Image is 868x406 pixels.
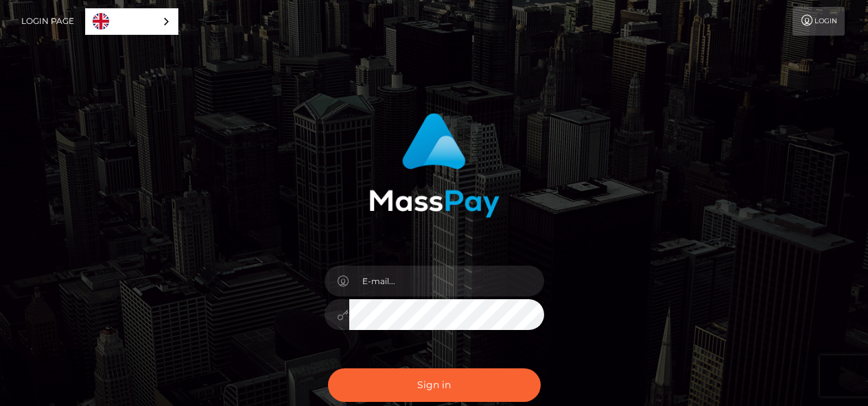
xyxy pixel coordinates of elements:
div: Language [85,8,178,35]
a: Login Page [21,7,74,36]
button: Sign in [328,368,541,402]
aside: Language selected: English [85,8,178,35]
input: E-mail... [349,266,544,296]
img: MassPay Login [369,113,500,218]
a: Login [793,7,845,36]
a: English [86,9,178,34]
